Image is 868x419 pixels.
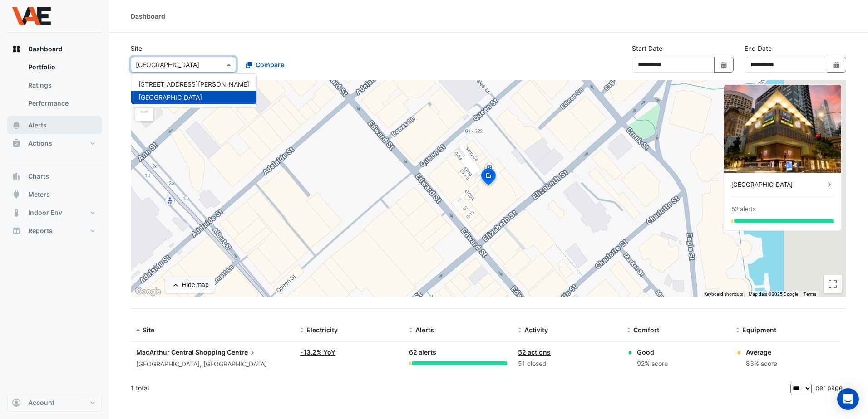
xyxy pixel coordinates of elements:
ng-dropdown-panel: Options list [131,73,257,108]
div: 83% score [746,359,777,369]
div: 62 alerts [731,205,756,214]
img: MacArthur Central Shopping Centre [724,85,841,173]
span: Map data ©2025 Google [749,292,798,297]
span: Equipment [742,326,776,334]
button: Keyboard shortcuts [704,291,743,297]
fa-icon: Select Date [833,61,841,68]
div: 51 closed [518,359,616,369]
div: 62 alerts [409,347,507,358]
button: Hide map [165,277,215,293]
label: End Date [745,44,772,53]
div: Open Intercom Messenger [837,388,859,410]
button: Zoom out [135,103,153,121]
app-icon: Actions [12,139,21,148]
div: [GEOGRAPHIC_DATA], [GEOGRAPHIC_DATA] [136,359,289,370]
a: Ratings [21,76,102,94]
span: Charts [28,172,49,181]
button: Charts [7,167,102,185]
span: Activity [524,326,548,334]
label: Site [131,44,142,53]
span: Centre [227,347,257,357]
span: Compare [256,60,284,69]
span: Alerts [28,121,47,130]
span: Account [28,398,54,407]
div: 1 total [131,377,789,400]
button: Toggle fullscreen view [824,275,842,293]
app-icon: Dashboard [12,44,21,54]
img: Company Logo [11,7,52,25]
div: Hide map [182,280,209,290]
span: Comfort [633,326,659,334]
span: Indoor Env [28,208,62,217]
app-icon: Charts [12,172,21,181]
div: Dashboard [131,11,165,21]
a: 52 actions [518,348,551,356]
div: 92% score [637,359,668,369]
span: per page [815,384,843,391]
div: Good [637,347,668,357]
label: Start Date [632,44,662,53]
div: [GEOGRAPHIC_DATA] [731,180,825,190]
a: Performance [21,94,102,112]
span: Dashboard [28,44,63,54]
span: Site [143,326,154,334]
img: Google [133,286,163,297]
div: Dashboard [7,58,102,116]
a: Open this area in Google Maps (opens a new window) [133,286,163,297]
button: Reports [7,222,102,240]
a: -13.2% YoY [300,348,335,356]
button: Meters [7,185,102,204]
span: MacArthur Central Shopping [136,348,226,356]
app-icon: Indoor Env [12,208,21,217]
app-icon: Meters [12,190,21,199]
button: Compare [240,57,290,73]
a: Portfolio [21,58,102,76]
span: Meters [28,190,50,199]
app-icon: Reports [12,226,21,235]
span: Alerts [415,326,434,334]
span: Actions [28,139,52,148]
button: Actions [7,134,102,152]
img: site-pin-selected.svg [478,167,498,189]
span: [GEOGRAPHIC_DATA] [138,93,202,101]
span: [STREET_ADDRESS][PERSON_NAME] [138,80,249,88]
a: Terms (opens in new tab) [804,292,816,297]
button: Account [7,394,102,412]
button: Dashboard [7,40,102,58]
app-icon: Alerts [12,121,21,130]
button: Alerts [7,116,102,134]
span: Reports [28,226,53,235]
button: Indoor Env [7,204,102,222]
fa-icon: Select Date [720,61,728,68]
span: Electricity [306,326,338,334]
div: Average [746,347,777,357]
